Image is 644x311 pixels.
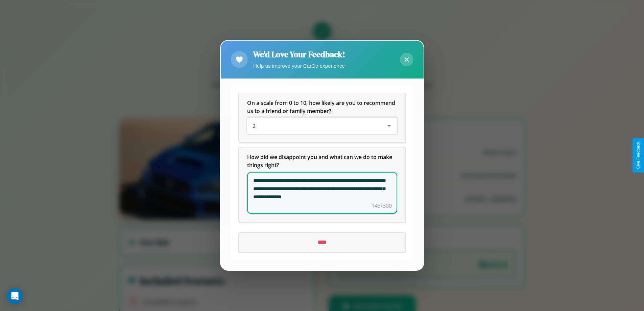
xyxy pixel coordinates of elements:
[247,99,397,115] span: On a scale from 0 to 10, how likely are you to recommend us to a friend or family member?
[253,49,345,60] h2: We'd Love Your Feedback!
[247,118,397,134] div: On a scale from 0 to 10, how likely are you to recommend us to a friend or family member?
[7,288,23,304] div: Open Intercom Messenger
[253,123,256,130] span: 2
[636,142,641,169] div: Give Feedback
[247,99,397,115] h5: On a scale from 0 to 10, how likely are you to recommend us to a friend or family member?
[247,154,393,169] span: How did we disappoint you and what can we do to make things right?
[239,94,405,142] div: On a scale from 0 to 10, how likely are you to recommend us to a friend or family member?
[253,61,345,70] p: Help us improve your CarGo experience
[372,202,392,210] div: 143/300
